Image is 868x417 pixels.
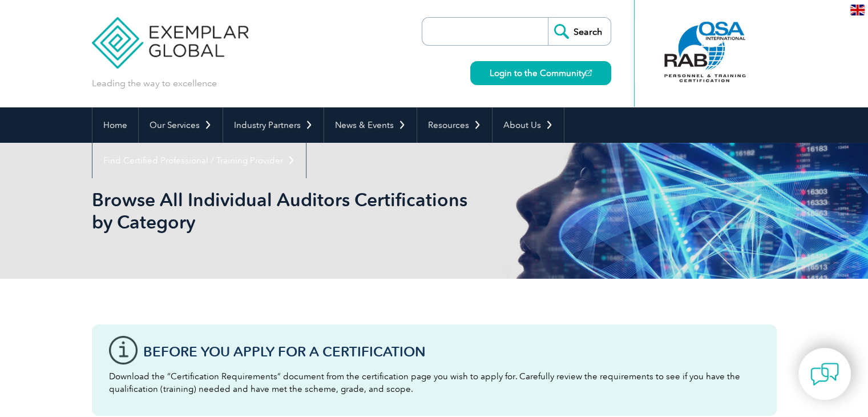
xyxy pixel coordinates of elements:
a: Resources [417,107,492,143]
a: Home [92,107,138,143]
a: Find Certified Professional / Training Provider [92,143,306,178]
input: Search [548,18,611,45]
p: Leading the way to excellence [92,77,217,90]
a: News & Events [324,107,417,143]
img: open_square.png [586,70,592,76]
h1: Browse All Individual Auditors Certifications by Category [92,189,530,233]
a: Login to the Community [470,61,611,85]
h3: Before You Apply For a Certification [143,344,760,359]
a: Industry Partners [223,107,324,143]
img: contact-chat.png [810,360,839,388]
a: About Us [492,107,564,143]
p: Download the “Certification Requirements” document from the certification page you wish to apply ... [109,370,760,395]
a: Our Services [139,107,223,143]
img: en [850,5,865,15]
